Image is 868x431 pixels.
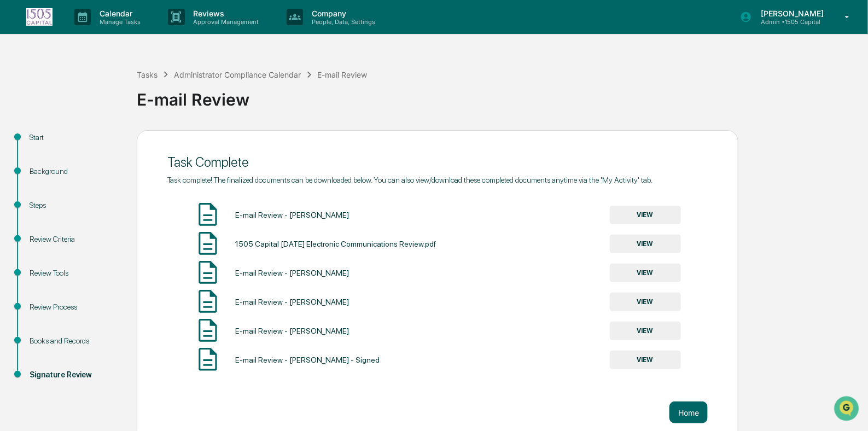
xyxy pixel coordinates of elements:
img: Rachel Stanley [11,138,28,155]
span: Data Lookup [22,244,69,255]
span: • [91,178,95,187]
button: VIEW [610,322,681,340]
button: Home [669,401,708,423]
div: E-mail Review - [PERSON_NAME] [235,298,349,306]
p: Approval Management [185,18,265,26]
div: Signature Review [30,369,119,381]
img: Document Icon [194,259,222,286]
img: logo [26,8,53,26]
button: Start new chat [186,86,199,100]
a: 🖐️Preclearance [7,219,75,238]
span: Pylon [109,271,132,279]
div: E-mail Review - [PERSON_NAME] - Signed [235,356,380,364]
button: VIEW [610,351,681,369]
button: VIEW [610,264,681,282]
span: Attestations [90,223,136,234]
button: VIEW [610,293,681,311]
div: 🖐️ [11,224,20,233]
div: E-mail Review [137,81,863,109]
div: Review Process [30,301,119,313]
div: E-mail Review [318,70,368,79]
p: Manage Tasks [91,18,146,26]
a: 🔎Data Lookup [7,240,73,259]
p: How can we help? [11,22,199,40]
div: Task Complete [167,154,708,170]
span: • [91,148,95,157]
span: [DATE] [97,148,119,157]
a: 🗄️Attestations [75,219,140,238]
img: Document Icon [194,346,222,373]
div: Books and Records [30,335,119,347]
div: 🗄️ [79,224,88,233]
div: Start new chat [49,83,179,94]
div: Past conversations [11,121,73,130]
span: [DATE] [97,178,119,187]
p: People, Data, Settings [303,18,381,26]
div: Tasks [137,70,158,79]
button: VIEW [610,206,681,224]
img: Document Icon [194,317,222,344]
div: E-mail Review - [PERSON_NAME] [235,269,349,277]
img: Rachel Stanley [11,167,28,185]
span: [PERSON_NAME] [34,178,89,187]
img: Document Icon [194,201,222,228]
p: Reviews [185,9,265,18]
p: Calendar [91,9,146,18]
iframe: Open customer support [833,395,863,424]
div: We're available if you need us! [49,94,150,103]
p: Company [303,9,381,18]
img: Document Icon [194,288,222,315]
div: Administrator Compliance Calendar [174,70,301,79]
div: Task complete! The finalized documents can be downloaded below. You can also view/download these ... [167,176,708,184]
button: VIEW [610,235,681,253]
span: [PERSON_NAME] [34,148,89,157]
div: 1505 Capital [DATE] Electronic Communications Review.pdf [235,240,436,248]
img: Document Icon [194,230,222,257]
p: [PERSON_NAME] [752,9,829,18]
a: Powered byPylon [77,270,132,279]
img: 1746055101610-c473b297-6a78-478c-a979-82029cc54cd1 [11,83,31,103]
button: See all [170,119,199,132]
div: Steps [30,200,119,211]
div: Review Criteria [30,234,119,245]
span: Preclearance [22,223,71,234]
div: E-mail Review - [PERSON_NAME] [235,211,349,219]
img: 8933085812038_c878075ebb4cc5468115_72.jpg [23,83,43,103]
p: Admin • 1505 Capital [752,18,829,26]
div: 🔎 [11,245,20,254]
div: E-mail Review - [PERSON_NAME] [235,327,349,335]
div: Start [30,132,119,143]
div: Review Tools [30,267,119,279]
div: Background [30,166,119,177]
